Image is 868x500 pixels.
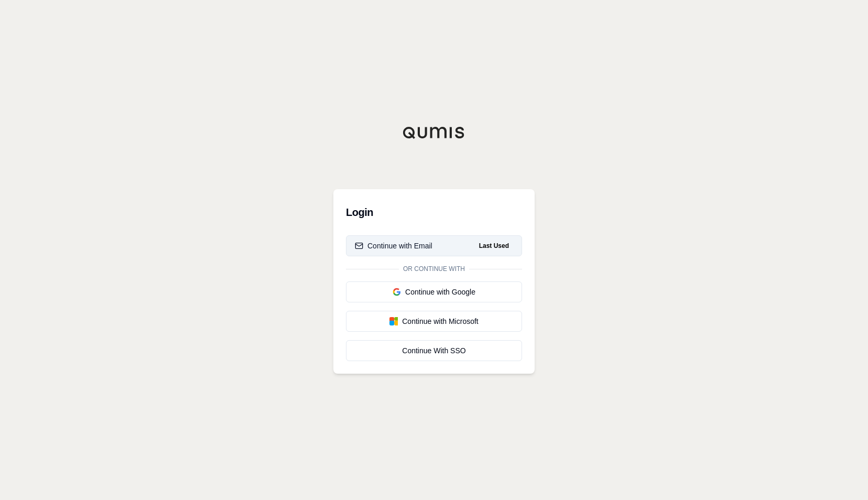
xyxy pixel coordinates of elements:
a: Continue With SSO [346,340,522,361]
div: Continue with Email [355,241,432,251]
button: Continue with Google [346,281,522,302]
button: Continue with Microsoft [346,311,522,332]
button: Continue with EmailLast Used [346,235,522,256]
div: Continue With SSO [355,345,513,356]
div: Continue with Microsoft [355,316,513,327]
span: Or continue with [399,265,469,273]
span: Last Used [475,240,513,252]
h3: Login [346,202,522,223]
div: Continue with Google [355,287,513,297]
img: Qumis [403,126,465,139]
